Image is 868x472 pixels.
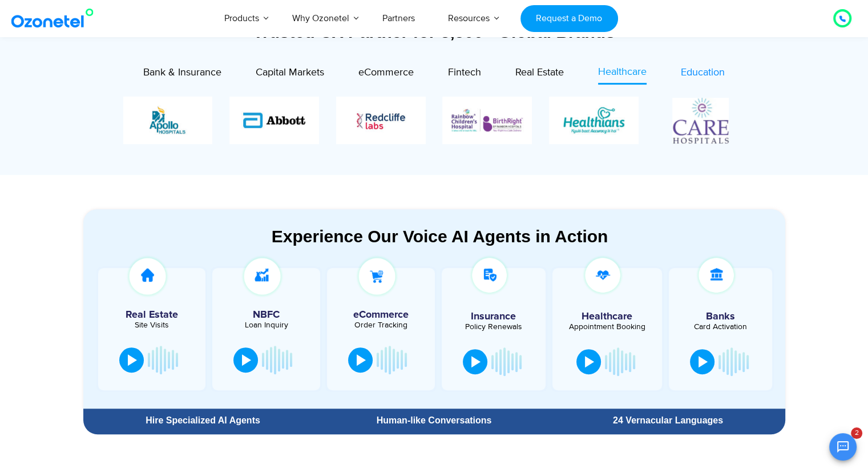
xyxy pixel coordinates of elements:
span: Education [681,66,725,79]
a: Bank & Insurance [143,65,221,84]
div: Experience Our Voice AI Agents in Action [95,226,785,246]
span: 2 [851,427,862,439]
a: Real Estate [515,65,564,84]
div: 24 Vernacular Languages [556,416,779,425]
span: Bank & Insurance [143,66,221,79]
div: Card Activation [675,323,767,331]
span: eCommerce [358,66,414,79]
span: Fintech [448,66,481,79]
a: Education [681,65,725,84]
span: Real Estate [515,66,564,79]
a: Request a Demo [520,5,618,32]
a: Capital Markets [256,65,324,84]
div: Loan Inquiry [218,321,314,329]
div: Appointment Booking [561,323,653,331]
div: Policy Renewals [447,323,540,331]
a: eCommerce [358,65,414,84]
span: Healthcare [598,66,647,78]
h5: Banks [675,311,767,322]
a: Healthcare [598,65,647,85]
div: Site Visits [104,321,200,329]
h5: Insurance [447,311,540,322]
div: Human-like Conversations [322,416,545,425]
h5: NBFC [218,310,314,320]
a: Fintech [448,65,481,84]
span: Capital Markets [256,66,324,79]
div: Order Tracking [333,321,429,329]
h5: eCommerce [333,310,429,320]
div: Hire Specialized AI Agents [89,416,317,425]
div: Image Carousel [123,97,745,144]
button: Open chat [829,433,857,461]
h5: Healthcare [561,311,653,322]
h5: Real Estate [104,310,200,320]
